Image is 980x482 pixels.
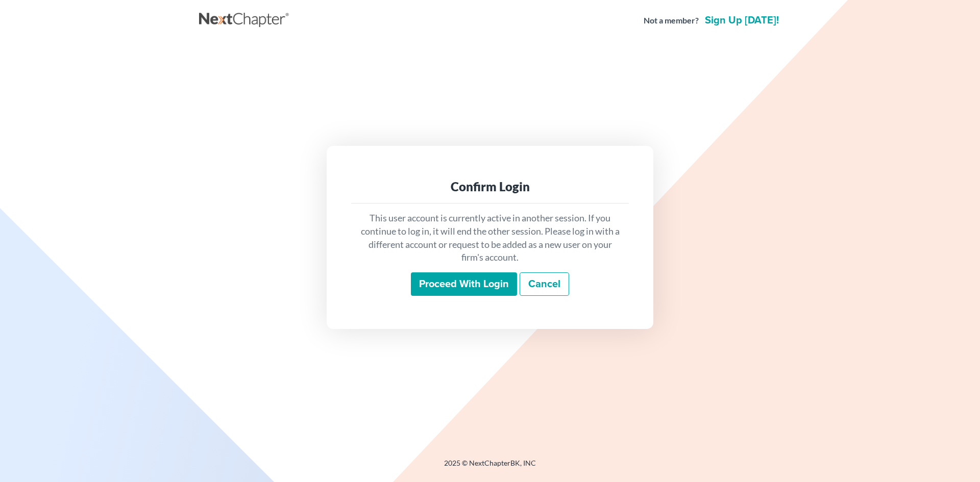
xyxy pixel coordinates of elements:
input: Proceed with login [411,272,517,296]
a: Cancel [520,272,569,296]
a: Sign up [DATE]! [703,15,781,26]
strong: Not a member? [644,15,699,27]
div: 2025 © NextChapterBK, INC [199,458,781,476]
p: This user account is currently active in another session. If you continue to log in, it will end ... [359,212,621,264]
div: Confirm Login [359,179,621,195]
